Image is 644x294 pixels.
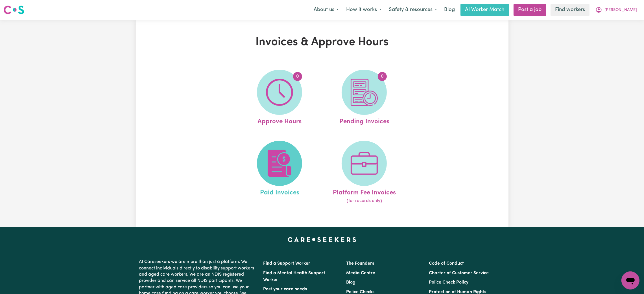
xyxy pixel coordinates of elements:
a: Media Centre [346,271,375,275]
span: 0 [293,72,302,81]
a: Blog [441,4,458,16]
span: (for records only) [347,198,382,204]
span: Approve Hours [257,115,302,127]
span: 0 [378,72,387,81]
img: Careseekers logo [3,5,24,15]
a: Careseekers home page [288,237,356,242]
a: The Founders [346,261,374,266]
a: Pending Invoices [324,70,405,127]
button: My Account [592,4,641,16]
iframe: Button to launch messaging window, conversation in progress [621,271,639,289]
a: Police Check Policy [429,280,468,285]
a: Charter of Customer Service [429,271,489,275]
a: Approve Hours [239,70,320,127]
a: Code of Conduct [429,261,464,266]
a: Paid Invoices [239,141,320,205]
a: AI Worker Match [460,4,509,16]
a: Post your care needs [263,287,307,291]
a: Post a job [514,4,546,16]
span: [PERSON_NAME] [604,7,637,13]
a: Blog [346,280,355,285]
a: Find a Support Worker [263,261,311,266]
span: Platform Fee Invoices [333,186,396,198]
a: Find workers [551,4,590,16]
a: Careseekers logo [3,3,24,16]
h1: Invoices & Approve Hours [201,36,443,49]
button: How it works [342,4,385,16]
a: Find a Mental Health Support Worker [263,271,326,282]
button: About us [310,4,342,16]
span: Paid Invoices [260,186,299,198]
a: Platform Fee Invoices(for records only) [324,141,405,205]
span: Pending Invoices [339,115,389,127]
button: Safety & resources [385,4,441,16]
